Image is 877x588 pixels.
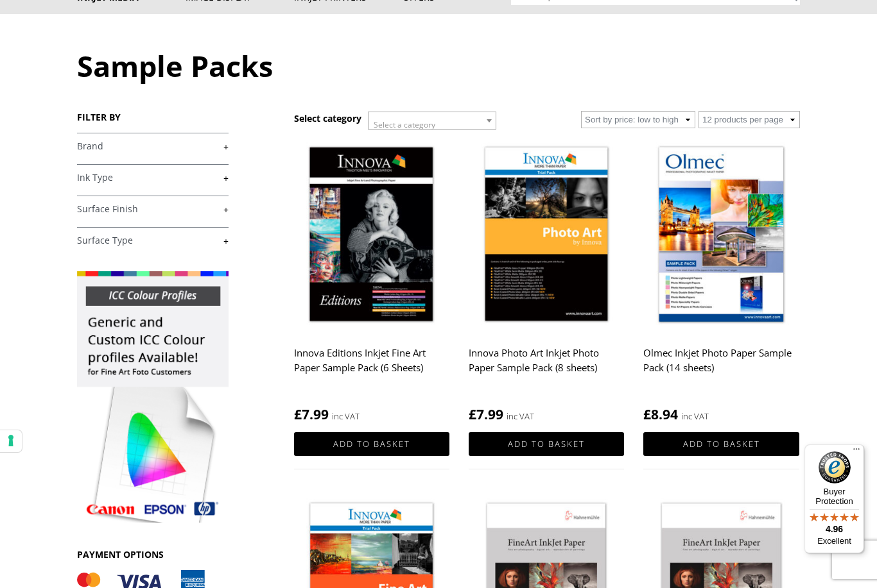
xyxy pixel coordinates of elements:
[826,524,843,534] span: 4.96
[804,536,864,546] p: Excellent
[849,444,864,460] button: Menu
[469,405,476,423] span: £
[469,432,624,456] a: Add to basket: “Innova Photo Art Inkjet Photo Paper Sample Pack (8 sheets)”
[77,196,229,221] h4: Surface Finish
[294,139,449,424] a: Innova Editions Inkjet Fine Art Paper Sample Pack (6 Sheets) £7.99 inc VAT
[643,139,799,333] img: Olmec Inkjet Photo Paper Sample Pack (14 sheets)
[507,409,534,424] strong: inc VAT
[77,235,229,247] a: +
[77,164,229,190] h4: Ink Type
[804,487,864,506] p: Buyer Protection
[681,409,709,424] strong: inc VAT
[77,46,800,85] h1: Sample Packs
[77,548,229,560] h3: PAYMENT OPTIONS
[581,111,695,128] select: Shop order
[77,111,229,123] h3: FILTER BY
[294,112,361,124] h3: Select category
[643,405,651,423] span: £
[469,405,503,423] bdi: 7.99
[469,341,624,392] h2: Innova Photo Art Inkjet Photo Paper Sample Pack (8 sheets)
[643,405,678,423] bdi: 8.94
[332,409,360,424] strong: inc VAT
[77,271,229,523] img: promo
[804,444,864,553] button: Trusted Shops TrustmarkBuyer Protection4.96Excellent
[77,203,229,215] a: +
[294,405,302,423] span: £
[77,133,229,158] h4: Brand
[643,341,799,392] h2: Olmec Inkjet Photo Paper Sample Pack (14 sheets)
[77,172,229,184] a: +
[294,341,449,392] h2: Innova Editions Inkjet Fine Art Paper Sample Pack (6 Sheets)
[294,432,449,456] a: Add to basket: “Innova Editions Inkjet Fine Art Paper Sample Pack (6 Sheets)”
[643,432,799,456] a: Add to basket: “Olmec Inkjet Photo Paper Sample Pack (14 sheets)”
[469,139,624,424] a: Innova Photo Art Inkjet Photo Paper Sample Pack (8 sheets) £7.99 inc VAT
[643,139,799,424] a: Olmec Inkjet Photo Paper Sample Pack (14 sheets) £8.94 inc VAT
[819,451,851,483] img: Trusted Shops Trustmark
[294,139,449,333] img: Innova Editions Inkjet Fine Art Paper Sample Pack (6 Sheets)
[469,139,624,333] img: Innova Photo Art Inkjet Photo Paper Sample Pack (8 sheets)
[374,119,435,130] span: Select a category
[294,405,329,423] bdi: 7.99
[77,227,229,253] h4: Surface Type
[77,140,229,153] a: +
